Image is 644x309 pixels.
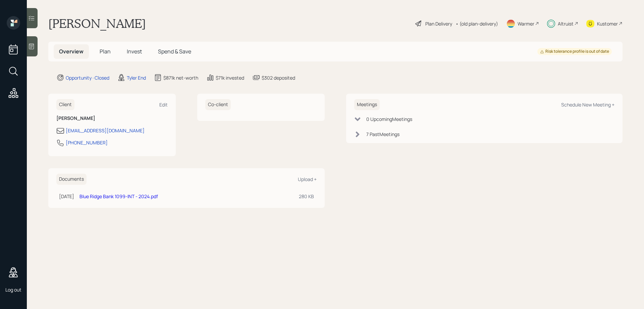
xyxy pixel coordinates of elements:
[216,74,244,81] div: $71k invested
[48,16,146,31] h1: [PERSON_NAME]
[59,48,84,55] span: Overview
[100,48,111,55] span: Plan
[163,74,198,81] div: $871k net-worth
[298,176,317,182] div: Upload +
[262,74,295,81] div: $302 deposited
[79,193,158,200] a: Blue Ridge Bank 1099-INT - 2024.pdf
[518,20,534,27] div: Warmer
[299,193,314,200] div: 280 KB
[558,20,574,27] div: Altruist
[56,116,168,121] h6: [PERSON_NAME]
[127,48,142,55] span: Invest
[66,127,145,134] div: [EMAIL_ADDRESS][DOMAIN_NAME]
[5,286,21,293] div: Log out
[127,74,146,81] div: Tyler End
[56,99,74,110] h6: Client
[59,193,74,200] div: [DATE]
[425,20,452,27] div: Plan Delivery
[366,131,399,138] div: 7 Past Meeting s
[366,116,412,123] div: 0 Upcoming Meeting s
[66,139,108,146] div: [PHONE_NUMBER]
[205,99,231,110] h6: Co-client
[159,101,168,108] div: Edit
[455,20,498,27] div: • (old plan-delivery)
[540,49,609,54] div: Risk tolerance profile is out of date
[354,99,380,110] h6: Meetings
[597,20,618,27] div: Kustomer
[158,48,191,55] span: Spend & Save
[56,174,87,185] h6: Documents
[561,101,614,108] div: Schedule New Meeting +
[66,74,109,81] div: Opportunity · Closed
